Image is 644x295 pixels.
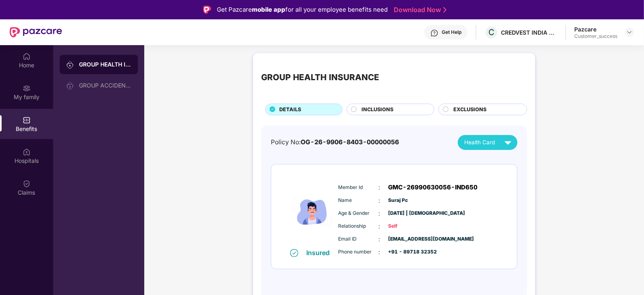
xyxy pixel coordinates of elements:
img: svg+xml;base64,PHN2ZyB3aWR0aD0iMjAiIGhlaWdodD0iMjAiIHZpZXdCb3g9IjAgMCAyMCAyMCIgZmlsbD0ibm9uZSIgeG... [23,84,31,92]
span: : [379,183,380,192]
img: svg+xml;base64,PHN2ZyB3aWR0aD0iMjAiIGhlaWdodD0iMjAiIHZpZXdCb3g9IjAgMCAyMCAyMCIgZmlsbD0ibm9uZSIgeG... [66,82,74,90]
span: C [488,27,494,37]
div: GROUP HEALTH INSURANCE [261,71,379,84]
div: GROUP HEALTH INSURANCE [79,60,131,69]
img: svg+xml;base64,PHN2ZyBpZD0iSG9zcGl0YWxzIiB4bWxucz0iaHR0cDovL3d3dy53My5vcmcvMjAwMC9zdmciIHdpZHRoPS... [23,148,31,156]
a: Download Now [394,6,444,14]
img: svg+xml;base64,PHN2ZyBpZD0iSGVscC0zMngzMiIgeG1sbnM9Imh0dHA6Ly93d3cudzMub3JnLzIwMDAvc3ZnIiB3aWR0aD... [430,29,438,37]
span: EXCLUSIONS [453,106,486,114]
span: Self [388,222,429,230]
span: DETAILS [279,106,301,114]
img: svg+xml;base64,PHN2ZyB4bWxucz0iaHR0cDovL3d3dy53My5vcmcvMjAwMC9zdmciIHZpZXdCb3g9IjAgMCAyNCAyNCIgd2... [501,135,515,150]
span: Health Card [464,138,495,147]
span: : [379,222,380,231]
div: Customer_success [574,33,617,39]
img: svg+xml;base64,PHN2ZyB3aWR0aD0iMjAiIGhlaWdodD0iMjAiIHZpZXdCb3g9IjAgMCAyMCAyMCIgZmlsbD0ibm9uZSIgeG... [66,61,74,69]
span: OG-26-9906-8403-00000056 [301,138,399,146]
span: GMC-26990630056-IND650 [388,183,478,192]
span: Phone number [339,248,379,256]
img: Stroke [443,6,447,14]
div: Get Help [442,29,461,35]
img: svg+xml;base64,PHN2ZyBpZD0iQmVuZWZpdHMiIHhtbG5zPSJodHRwOi8vd3d3LnczLm9yZy8yMDAwL3N2ZyIgd2lkdGg9Ij... [23,116,31,124]
span: Email ID [339,235,379,243]
div: Get Pazcare for all your employee benefits need [217,5,388,15]
img: svg+xml;base64,PHN2ZyBpZD0iSG9tZSIgeG1sbnM9Imh0dHA6Ly93d3cudzMub3JnLzIwMDAvc3ZnIiB3aWR0aD0iMjAiIG... [23,52,31,60]
span: Relationship [339,222,379,230]
span: Member Id [339,184,379,191]
span: Name [339,197,379,204]
img: svg+xml;base64,PHN2ZyBpZD0iQ2xhaW0iIHhtbG5zPSJodHRwOi8vd3d3LnczLm9yZy8yMDAwL3N2ZyIgd2lkdGg9IjIwIi... [23,180,31,188]
span: [DATE] | [DEMOGRAPHIC_DATA] [388,210,429,217]
div: Policy No: [271,137,399,147]
div: CREDVEST INDIA PRIVATE LIMITED [501,29,557,36]
button: Health Card [458,135,517,150]
span: : [379,248,380,257]
span: [EMAIL_ADDRESS][DOMAIN_NAME] [388,235,429,243]
div: GROUP ACCIDENTAL INSURANCE [79,82,131,89]
img: Logo [203,6,211,14]
span: : [379,196,380,205]
img: New Pazcare Logo [10,27,62,37]
div: Insured [306,249,334,257]
span: Suraj Pc [388,197,429,204]
div: Pazcare [574,25,617,33]
img: svg+xml;base64,PHN2ZyBpZD0iRHJvcGRvd24tMzJ4MzIiIHhtbG5zPSJodHRwOi8vd3d3LnczLm9yZy8yMDAwL3N2ZyIgd2... [626,29,633,35]
span: Age & Gender [339,210,379,217]
img: svg+xml;base64,PHN2ZyB4bWxucz0iaHR0cDovL3d3dy53My5vcmcvMjAwMC9zdmciIHdpZHRoPSIxNiIgaGVpZ2h0PSIxNi... [290,249,298,257]
span: : [379,209,380,218]
span: INCLUSIONS [362,106,394,114]
span: +91 - 89718 32352 [388,248,429,256]
span: : [379,235,380,244]
img: icon [288,176,337,248]
strong: mobile app [252,6,285,13]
